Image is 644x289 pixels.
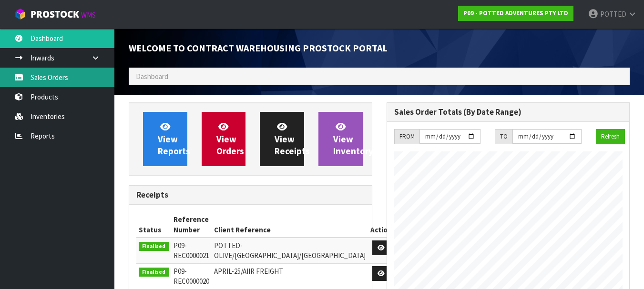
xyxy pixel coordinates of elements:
h3: Sales Order Totals (By Date Range) [394,108,623,117]
span: View Reports [158,121,190,157]
span: View Inventory [333,121,373,157]
div: TO [495,129,512,144]
span: Welcome to Contract Warehousing ProStock Portal [129,42,388,54]
a: ViewInventory [318,112,363,166]
span: Finalised [139,268,169,277]
span: APRIL-25/AIIR FREIGHT [214,267,283,276]
button: Refresh [596,129,625,144]
span: Dashboard [136,72,168,81]
span: POTTED [600,10,626,19]
span: ProStock [31,8,79,20]
img: cube-alt.png [14,8,26,20]
span: View Orders [216,121,244,157]
strong: P09 - POTTED ADVENTURES PTY LTD [463,9,568,17]
th: Client Reference [212,212,368,238]
th: Reference Number [171,212,212,238]
span: POTTED-OLIVE/[GEOGRAPHIC_DATA]/[GEOGRAPHIC_DATA] [214,241,366,260]
a: ViewReceipts [260,112,304,166]
div: FROM [394,129,419,144]
th: Status [136,212,171,238]
small: WMS [81,10,96,20]
span: Finalised [139,242,169,251]
a: ViewReports [143,112,187,166]
a: ViewOrders [202,112,246,166]
h3: Receipts [136,190,365,199]
th: Action [368,212,394,238]
span: View Receipts [275,121,310,157]
span: P09-REC0000021 [174,241,209,260]
span: P09-REC0000020 [174,267,209,286]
